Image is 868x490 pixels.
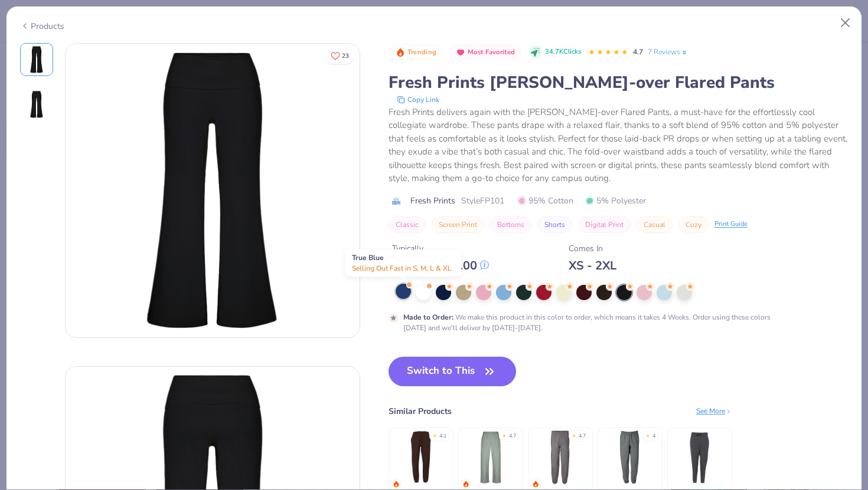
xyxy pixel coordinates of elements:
span: 34.7K Clicks [545,47,581,57]
div: Products [20,20,64,32]
div: Fresh Prints delivers again with the [PERSON_NAME]-over Flared Pants, a must-have for the effortl... [389,106,849,185]
button: Shorts [537,216,572,233]
button: Switch to This [389,357,517,386]
div: ★ [572,432,576,437]
img: Most Favorited sort [456,48,465,57]
img: Jerzees Adult 9.5 oz. Super Sweats NuBlend Fleece Pocketed Sweatpants [602,429,658,485]
div: ★ [502,432,507,437]
div: We make this product in this color to order, which means it takes 4 Weeks. Order using these colo... [403,312,794,333]
img: Jerzees Adult 8 Oz. Nublend Fleece Sweatpants [532,429,588,485]
div: XS - 2XL [569,258,616,273]
div: Typically [392,242,489,255]
div: 4.1 [439,432,446,440]
strong: Made to Order : [403,313,453,322]
img: Front [66,44,360,337]
div: 4.7 Stars [588,43,628,62]
span: Selling Out Fast in S, M, L & XL [352,264,452,273]
button: copy to clipboard [393,94,443,106]
span: Trending [407,49,436,55]
img: Fresh Prints Gramercy Sweats [393,429,449,485]
div: 4.7 [509,432,516,440]
button: Bottoms [490,216,531,233]
span: Fresh Prints [410,195,455,207]
span: 23 [342,53,349,59]
div: 4 [652,432,655,440]
span: 95% Cotton [517,195,573,207]
img: Back [22,90,51,119]
button: Close [834,12,857,34]
a: 7 Reviews [648,47,688,57]
button: Cozy [678,216,709,233]
span: 5% Polyester [585,195,646,207]
div: ★ [432,432,437,437]
span: Style FP101 [461,195,504,207]
button: Badge Button [450,45,521,60]
button: Screen Print [432,216,484,233]
img: trending.gif [393,481,400,488]
img: trending.gif [462,481,469,488]
div: 4.7 [579,432,586,440]
img: brand logo [389,196,404,206]
span: Most Favorited [468,49,515,55]
div: Fresh Prints [PERSON_NAME]-over Flared Pants [389,71,849,94]
button: Casual [637,216,673,233]
div: ★ [645,432,650,437]
div: $ 39.00 - $ 47.00 [392,258,489,273]
div: Similar Products [389,405,452,417]
div: Comes In [569,242,616,255]
img: Trending sort [396,48,405,57]
div: Print Guide [714,219,748,229]
img: Front [22,45,51,74]
button: Like [325,47,354,64]
img: trending.gif [532,481,539,488]
img: Jerzees Adult 7.2 Oz. 60/40 Nublend Jogger [671,429,727,485]
img: Fresh Prints San Diego Open Heavyweight Sweatpants [462,429,518,485]
div: See More [696,406,732,416]
button: Badge Button [390,45,443,60]
button: Digital Print [578,216,631,233]
span: 4.7 [633,47,643,57]
div: True Blue [345,249,462,277]
button: Classic [389,216,426,233]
